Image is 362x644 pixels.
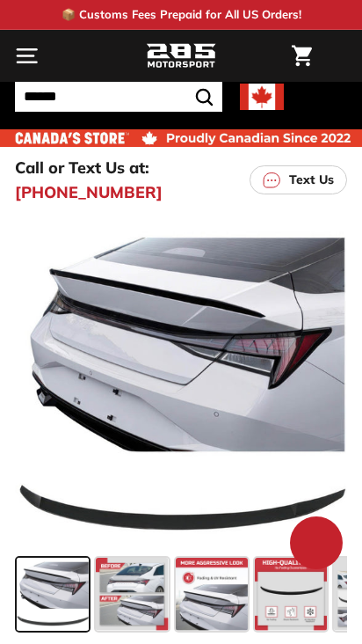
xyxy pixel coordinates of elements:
[250,165,347,194] a: Text Us
[285,516,348,574] inbox-online-store-chat: Shopify online store chat
[289,171,334,189] p: Text Us
[283,31,321,81] a: Cart
[62,6,301,24] p: 📦 Customs Fees Prepaid for All US Orders!
[15,156,149,179] p: Call or Text Us at:
[146,41,216,71] img: Logo_285_Motorsport_areodynamics_components
[15,82,222,112] input: Search
[15,180,163,204] a: [PHONE_NUMBER]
